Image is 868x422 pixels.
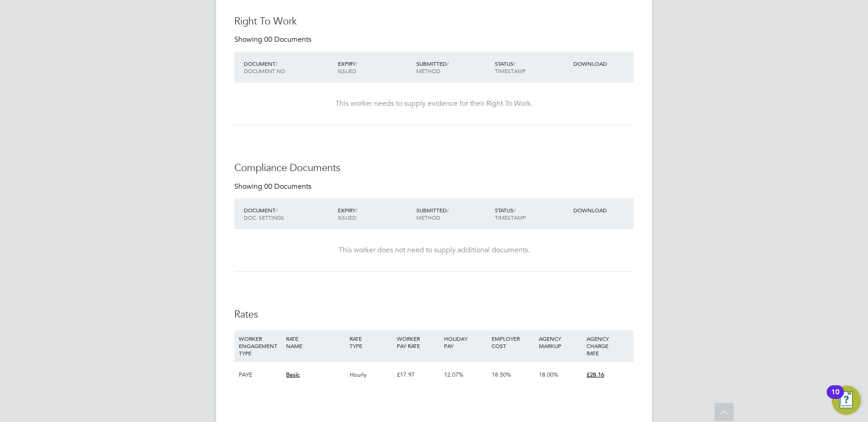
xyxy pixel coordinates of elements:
div: DOCUMENT [242,55,335,79]
h3: Compliance Documents [234,162,634,175]
div: DOWNLOAD [571,202,634,218]
span: 00 Documents [264,35,311,44]
span: METHOD [416,67,440,74]
div: AGENCY MARKUP [537,330,584,354]
span: TIMESTAMP [495,214,526,221]
div: 10 [831,392,839,404]
span: / [447,60,449,67]
span: / [276,60,277,67]
span: TIMESTAMP [495,67,526,74]
span: £28.16 [587,371,604,378]
span: Basic [286,371,300,378]
div: HOLIDAY PAY [442,330,489,354]
span: / [355,206,357,214]
div: Showing [234,35,313,44]
span: / [513,60,515,67]
div: WORKER ENGAGEMENT TYPE [237,330,284,361]
div: AGENCY CHARGE RATE [584,330,631,361]
h3: Right To Work [234,15,634,28]
span: DOC. SETTINGS [244,214,284,221]
span: 00 Documents [264,182,311,191]
div: EXPIRY [335,202,414,226]
div: WORKER PAY RATE [395,330,442,354]
div: STATUS [493,202,571,226]
div: RATE NAME [284,330,347,354]
div: DOWNLOAD [571,55,634,72]
div: PAYE [237,362,284,388]
h3: Rates [234,308,634,321]
span: ISSUED [338,67,356,74]
div: This worker needs to supply evidence for their Right To Work. [243,99,625,108]
span: / [447,206,449,214]
div: Showing [234,182,313,191]
span: 18.50% [492,371,511,378]
button: Open Resource Center, 10 new notifications [832,386,861,415]
span: / [355,60,357,67]
div: SUBMITTED [414,202,493,226]
div: This worker does not need to supply additional documents. [243,245,625,255]
span: DOCUMENT NO. [244,67,286,74]
div: STATUS [493,55,571,79]
span: / [513,206,515,214]
span: METHOD [416,214,440,221]
div: Hourly [347,362,395,388]
span: / [276,206,277,214]
div: DOCUMENT [242,202,335,226]
div: EMPLOYER COST [489,330,537,354]
span: ISSUED [338,214,356,221]
span: 18.00% [539,371,558,378]
div: RATE TYPE [347,330,395,354]
span: 12.07% [444,371,464,378]
div: SUBMITTED [414,55,493,79]
div: EXPIRY [335,55,414,79]
div: £17.97 [395,362,442,388]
